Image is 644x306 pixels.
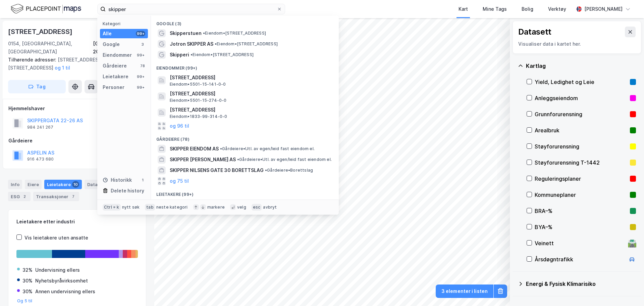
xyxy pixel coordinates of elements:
span: Eiendom • 5501-15-141-0-0 [170,82,226,87]
div: Bolig [522,5,533,13]
div: 0154, [GEOGRAPHIC_DATA], [GEOGRAPHIC_DATA] [8,40,93,56]
div: Gårdeiere [103,62,127,70]
div: Verktøy [548,5,566,13]
div: 99+ [136,31,145,36]
div: Hjemmelshaver [8,104,146,113]
div: Arealbruk [535,126,627,134]
div: Vis leietakere uten ansatte [24,234,88,242]
div: Støyforurensning [535,142,627,150]
div: 32% [22,266,33,274]
div: Eiendommer [103,51,132,59]
div: Datasett [518,27,551,37]
div: 10 [72,181,79,188]
span: Eiendom • [STREET_ADDRESS] [215,41,278,47]
div: Mine Tags [483,5,507,13]
div: 1 [140,177,145,183]
div: [STREET_ADDRESS] [8,26,74,37]
img: logo.f888ab2527a4732fd821a326f86c7f29.svg [11,3,81,15]
div: 99+ [136,52,145,58]
span: [STREET_ADDRESS] [170,106,331,114]
div: velg [237,205,246,210]
div: Leietakere [44,180,82,189]
span: Gårdeiere • Utl. av egen/leid fast eiendom el. [220,146,315,151]
div: Transaksjoner [33,192,79,201]
div: 99+ [136,74,145,79]
button: og 96 til [170,122,189,130]
span: Tilhørende adresser: [8,57,58,62]
div: tab [145,204,155,211]
div: Anleggseiendom [535,94,627,102]
span: Eiendom • [STREET_ADDRESS] [203,31,266,36]
div: Yield, Ledighet og Leie [535,78,627,86]
div: 2 [21,193,28,200]
div: [PERSON_NAME] [584,5,623,13]
div: Kommuneplaner [535,191,627,199]
span: • [220,146,222,151]
div: 3 [140,42,145,47]
div: BRA–% [535,207,627,215]
div: Kategori [103,21,148,26]
span: • [265,168,267,173]
div: Undervisning ellers [35,266,80,274]
button: 3 elementer i listen [436,285,493,298]
span: Skipperstuen [170,29,202,37]
div: avbryt [263,205,277,210]
span: • [203,31,205,36]
div: [STREET_ADDRESS], [STREET_ADDRESS] [8,56,141,72]
div: 30% [22,277,33,285]
span: SKIPPER [PERSON_NAME] AS [170,156,236,164]
input: Søk på adresse, matrikkel, gårdeiere, leietakere eller personer [106,4,277,14]
div: 30% [22,288,33,296]
div: 99+ [136,85,145,90]
div: Datasett [85,180,118,189]
span: SKIPPER EIENDOM AS [170,145,219,153]
div: BYA–% [535,223,627,231]
div: esc [252,204,262,211]
span: Skipperi [170,51,189,59]
span: Jotron SKIPPER AS [170,40,213,48]
div: Google (3) [151,16,339,28]
div: ESG [8,192,31,201]
div: Gårdeiere (78) [151,131,339,143]
div: Reguleringsplaner [535,175,627,183]
div: Personer [103,83,124,91]
div: Historikk [103,176,132,184]
div: Eiere [25,180,42,189]
div: Ctrl + k [103,204,121,211]
div: nytt søk [122,205,140,210]
iframe: Chat Widget [610,274,644,306]
div: Gårdeiere [8,137,146,145]
span: • [237,157,239,162]
div: Nyhetsbyråvirksomhet [35,277,88,285]
span: Eiendom • 1833-99-314-0-0 [170,114,227,119]
span: Gårdeiere • Borettslag [265,168,313,173]
span: • [215,41,217,46]
div: 916 473 680 [27,157,54,162]
div: Årsdøgntrafikk [535,255,625,263]
div: 984 241 267 [27,125,53,130]
div: Info [8,180,22,189]
div: Energi & Fysisk Klimarisiko [526,280,636,288]
div: Kartlag [526,62,636,70]
div: [GEOGRAPHIC_DATA], 207/277 [93,40,146,56]
span: • [191,52,193,57]
div: Grunnforurensning [535,110,627,118]
div: 🛣️ [628,239,637,248]
span: SKIPPER NILSENS GATE 30 BORETTSLAG [170,166,264,174]
span: [STREET_ADDRESS] [170,90,331,98]
div: 7 [70,193,76,200]
div: neste kategori [156,205,188,210]
button: Tag [8,80,66,93]
div: Støyforurensning T-1442 [535,159,627,167]
span: Eiendom • [STREET_ADDRESS] [191,52,254,57]
div: Visualiser data i kartet her. [518,40,636,48]
div: Delete history [111,187,144,195]
button: Og 5 til [17,298,33,304]
div: markere [207,205,225,210]
div: Leietakere [103,73,128,81]
div: 78 [140,63,145,69]
div: Kart [459,5,468,13]
div: Eiendommer (99+) [151,60,339,72]
span: [STREET_ADDRESS] [170,74,331,82]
